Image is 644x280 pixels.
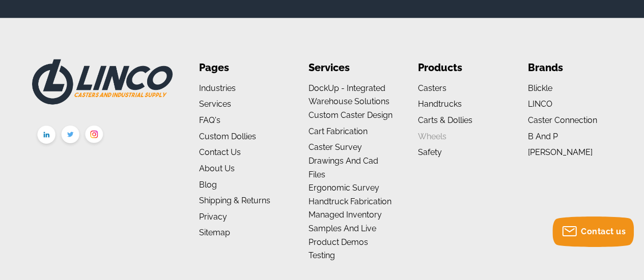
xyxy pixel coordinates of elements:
[199,83,236,93] a: Industries
[199,147,241,157] a: Contact Us
[199,115,220,125] a: FAQ's
[552,216,634,247] button: Contact us
[35,123,59,149] img: linkedin.png
[309,224,376,247] a: Samples and Live Product Demos
[527,59,611,76] li: Brands
[418,59,502,76] li: Products
[581,227,626,236] span: Contact us
[199,228,230,237] a: Sitemap
[309,156,378,179] a: Drawings and Cad Files
[59,123,82,148] img: twitter.png
[418,147,442,157] a: Safety
[199,164,235,173] a: About us
[309,197,391,206] a: Handtruck Fabrication
[527,147,592,157] a: [PERSON_NAME]
[199,132,256,141] a: Custom Dollies
[418,115,472,125] a: Carts & Dollies
[527,115,597,125] a: Caster Connection
[309,59,393,76] li: Services
[309,210,382,220] a: Managed Inventory
[309,142,362,152] a: Caster Survey
[418,132,446,141] a: Wheels
[309,83,389,107] a: DockUp - Integrated Warehouse Solutions
[418,83,446,93] a: Casters
[418,99,462,109] a: Handtrucks
[309,127,368,136] a: Cart Fabrication
[32,59,172,105] img: LINCO CASTERS & INDUSTRIAL SUPPLY
[309,183,379,193] a: Ergonomic Survey
[82,123,106,148] img: instagram.png
[527,99,552,109] a: LINCO
[199,59,283,76] li: Pages
[199,212,227,222] a: Privacy
[199,180,217,190] a: Blog
[199,196,270,205] a: Shipping & Returns
[527,132,557,141] a: B and P
[309,110,393,120] a: Custom Caster Design
[199,99,231,109] a: Services
[309,251,335,260] a: Testing
[527,83,552,93] a: Blickle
